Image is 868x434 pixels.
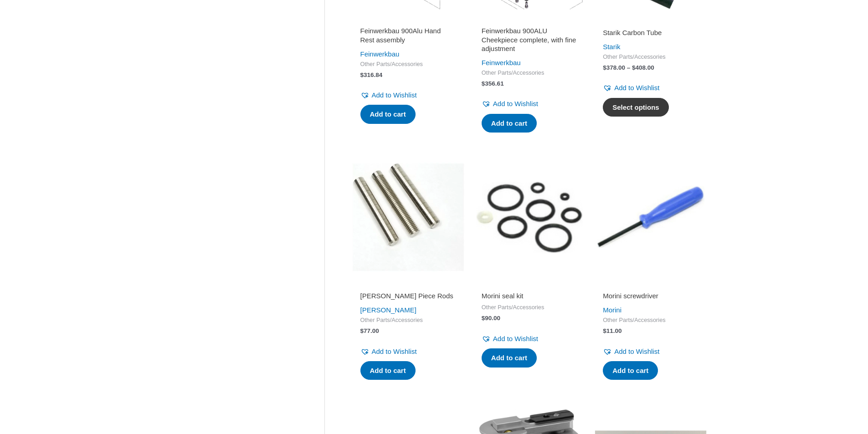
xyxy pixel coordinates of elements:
[627,64,631,71] span: –
[360,345,417,358] a: Add to Wishlist
[482,80,504,87] bdi: 356.61
[482,279,577,290] iframe: Customer reviews powered by Trustpilot
[614,347,659,355] span: Add to Wishlist
[360,26,456,44] h2: Feinwerkbau 900Alu Hand Rest assembly
[360,89,417,102] a: Add to Wishlist
[603,98,669,117] a: Select options for “Starik Carbon Tube”
[603,327,606,334] span: $
[603,279,699,290] iframe: Customer reviews powered by Trustpilot
[360,61,456,68] span: Other Parts/Accessories
[360,71,364,78] span: $
[473,161,586,273] img: Morini seal kit
[603,317,699,324] span: Other Parts/Accessories
[360,291,456,301] h2: [PERSON_NAME] Piece Rods
[372,347,417,355] span: Add to Wishlist
[482,15,577,26] iframe: Customer reviews powered by Trustpilot
[482,59,521,66] a: Feinwerkbau
[614,84,659,92] span: Add to Wishlist
[603,28,699,41] a: Starik Carbon Tube
[493,100,538,107] span: Add to Wishlist
[482,315,485,322] span: $
[482,291,577,301] h2: Morini seal kit
[595,161,707,273] img: Morini screwdriver
[372,91,417,99] span: Add to Wishlist
[360,105,416,124] a: Add to cart: “Feinwerkbau 900Alu Hand Rest assembly”
[603,53,699,61] span: Other Parts/Accessories
[493,335,538,342] span: Add to Wishlist
[482,315,500,322] bdi: 90.00
[360,306,416,314] a: [PERSON_NAME]
[360,327,364,334] span: $
[482,69,577,77] span: Other Parts/Accessories
[360,26,456,48] a: Feinwerkbau 900Alu Hand Rest assembly
[632,64,654,71] bdi: 408.00
[360,15,456,26] iframe: Customer reviews powered by Trustpilot
[360,71,383,78] bdi: 316.84
[603,291,699,301] h2: Morini screwdriver
[360,361,416,380] a: Add to cart: “Walther Cheek Piece Rods”
[632,64,636,71] span: $
[603,327,621,334] bdi: 11.00
[482,80,485,87] span: $
[482,291,577,304] a: Morini seal kit
[603,15,699,26] iframe: Customer reviews powered by Trustpilot
[482,26,577,56] a: Feinwerkbau 900ALU Cheekpiece complete, with fine adjustment
[603,64,625,71] bdi: 378.00
[360,291,456,304] a: [PERSON_NAME] Piece Rods
[482,26,577,53] h2: Feinwerkbau 900ALU Cheekpiece complete, with fine adjustment
[360,279,456,290] iframe: Customer reviews powered by Trustpilot
[482,332,538,345] a: Add to Wishlist
[352,161,464,273] img: Walther Cheek Piece Rods
[603,28,699,37] h2: Starik Carbon Tube
[603,345,659,358] a: Add to Wishlist
[482,97,538,110] a: Add to Wishlist
[603,64,606,71] span: $
[603,43,620,51] a: Starik
[603,306,621,314] a: Morini
[603,82,659,94] a: Add to Wishlist
[360,50,400,58] a: Feinwerkbau
[603,361,658,380] a: Add to cart: “Morini screwdriver”
[360,317,456,324] span: Other Parts/Accessories
[482,348,537,368] a: Add to cart: “Morini seal kit”
[603,291,699,304] a: Morini screwdriver
[482,304,577,311] span: Other Parts/Accessories
[482,114,537,133] a: Add to cart: “Feinwerkbau 900ALU Cheekpiece complete, with fine adjustment”
[360,327,379,334] bdi: 77.00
